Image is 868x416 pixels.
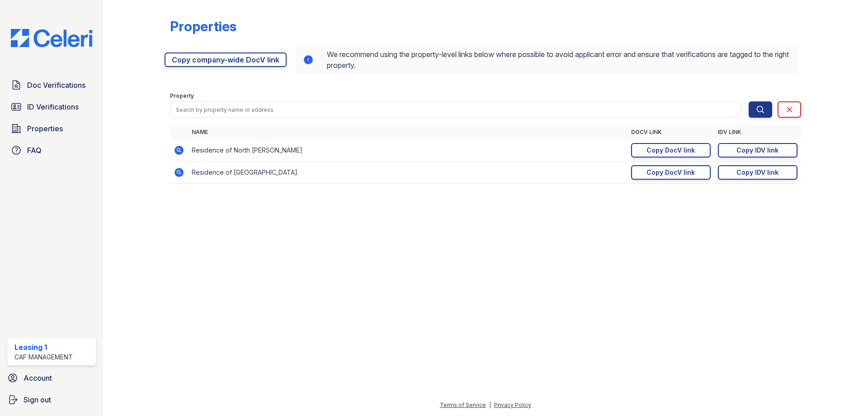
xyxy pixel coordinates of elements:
th: Name [188,125,627,139]
a: Properties [7,120,96,138]
label: Property [170,92,194,100]
a: Copy company-wide DocV link [165,53,287,67]
a: Copy IDV link [718,143,797,158]
span: Doc Verifications [27,80,85,91]
span: FAQ [27,145,42,156]
div: CAF Management [14,353,73,362]
th: DocV Link [627,125,714,139]
input: Search by property name or address [170,101,741,118]
span: Properties [27,123,63,134]
span: ID Verifications [27,101,79,112]
a: Copy DocV link [631,143,711,158]
a: Doc Verifications [7,76,96,94]
div: | [489,402,491,408]
a: Sign out [4,391,99,409]
div: Copy IDV link [736,146,778,155]
a: FAQ [7,141,96,159]
a: Copy IDV link [718,165,797,180]
a: Account [4,369,99,387]
div: We recommend using the property-level links below where possible to avoid applicant error and ens... [296,45,797,74]
span: Account [24,373,52,383]
div: Copy DocV link [646,168,695,177]
div: Copy DocV link [646,146,695,155]
a: Copy DocV link [631,165,711,180]
a: Privacy Policy [494,402,531,408]
a: ID Verifications [7,98,96,116]
th: IDV Link [714,125,801,139]
div: Properties [170,18,236,34]
span: Sign out [24,394,51,405]
div: Leasing 1 [14,342,73,353]
img: CE_Logo_Blue-a8612792a0a2168367f1c8372b55b34899dd931a85d93a1a3d3e32e68fde9ad4.png [4,29,99,47]
div: Copy IDV link [736,168,778,177]
td: Residence of [GEOGRAPHIC_DATA] [188,162,627,184]
a: Terms of Service [440,402,486,408]
td: Residence of North [PERSON_NAME] [188,139,627,162]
